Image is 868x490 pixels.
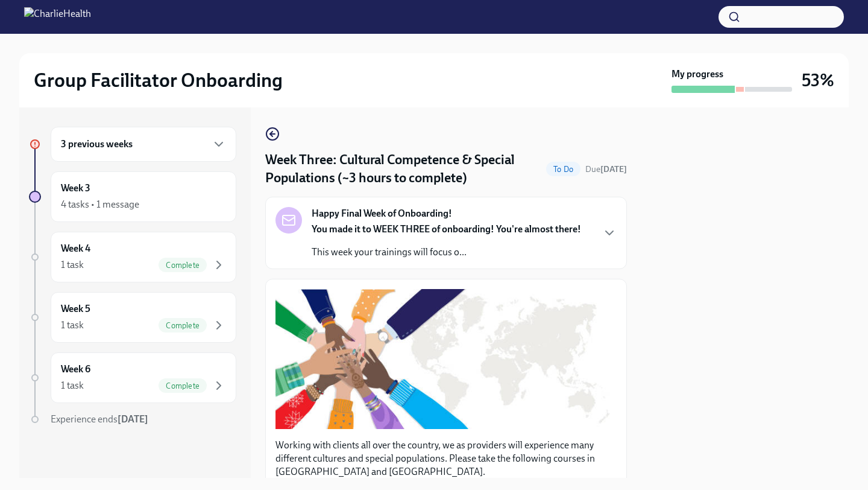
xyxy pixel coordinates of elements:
button: Zoom image [275,289,617,429]
a: Week 61 taskComplete [29,352,236,403]
a: Week 41 taskComplete [29,232,236,282]
h6: Week 5 [61,302,90,316]
strong: My progress [671,68,723,81]
h6: 3 previous weeks [61,138,133,151]
h2: Group Facilitator Onboarding [34,68,283,92]
span: Due [585,164,627,174]
p: Working with clients all over the country, we as providers will experience many different culture... [275,439,617,479]
h6: Week 3 [61,182,90,195]
a: Week 51 taskComplete [29,292,236,343]
span: Complete [159,261,207,270]
span: Complete [159,321,207,330]
div: 4 tasks • 1 message [61,198,139,211]
div: 3 previous weeks [51,127,236,162]
span: Complete [159,381,207,390]
span: October 6th, 2025 10:00 [585,164,627,175]
strong: Happy Final Week of Onboarding! [312,207,452,220]
img: CharlieHealth [24,7,91,27]
strong: [DATE] [118,413,148,425]
div: 1 task [61,258,84,272]
h6: Week 6 [61,363,90,376]
p: This week your trainings will focus o... [312,246,581,259]
strong: [DATE] [600,164,627,174]
a: Week 34 tasks • 1 message [29,171,236,222]
h6: Week 4 [61,242,90,255]
span: Experience ends [51,413,148,425]
div: 1 task [61,379,84,392]
span: To Do [546,165,580,174]
strong: You made it to WEEK THREE of onboarding! You're almost there! [312,223,581,235]
div: 1 task [61,319,84,332]
h3: 53% [802,69,834,91]
h4: Week Three: Cultural Competence & Special Populations (~3 hours to complete) [265,151,541,187]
